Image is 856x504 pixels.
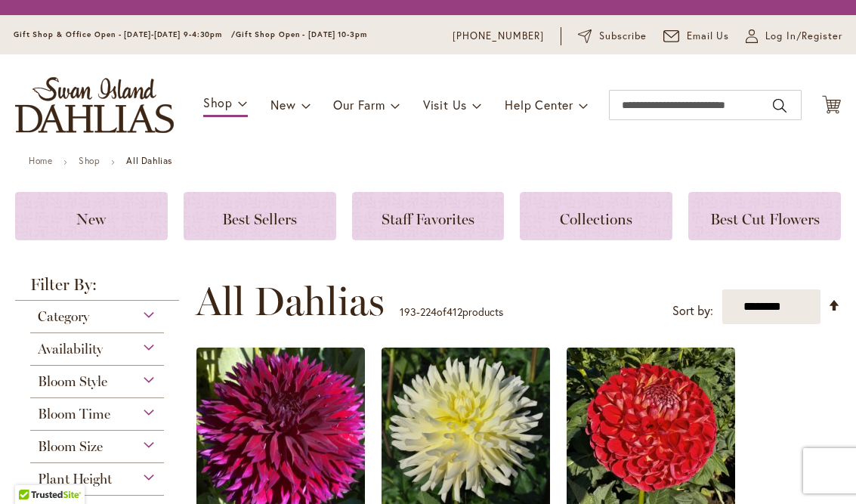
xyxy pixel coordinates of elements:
span: New [270,97,295,113]
span: 193 [400,305,416,319]
p: - of products [400,300,503,324]
span: Subscribe [599,29,647,44]
span: Help Center [505,97,573,113]
a: Log In/Register [746,29,842,44]
span: Collections [560,210,632,228]
span: Log In/Register [765,29,842,44]
span: Bloom Style [38,373,107,390]
a: Shop [79,155,100,166]
a: Best Cut Flowers [688,192,841,240]
span: New [76,210,106,228]
iframe: Launch Accessibility Center [11,450,54,493]
a: store logo [15,77,174,133]
a: Best Sellers [184,192,336,240]
span: Best Cut Flowers [710,210,820,228]
span: Email Us [687,29,730,44]
button: Search [773,94,786,118]
a: Staff Favorites [352,192,505,240]
a: New [15,192,168,240]
span: Best Sellers [222,210,297,228]
a: Subscribe [578,29,647,44]
a: Home [29,155,52,166]
a: Email Us [663,29,730,44]
span: Staff Favorites [382,210,474,228]
span: Category [38,308,89,325]
span: Our Farm [333,97,385,113]
a: [PHONE_NUMBER] [453,29,544,44]
a: Collections [520,192,672,240]
span: Plant Height [38,471,112,487]
span: Shop [203,94,233,110]
span: Visit Us [423,97,467,113]
span: Gift Shop Open - [DATE] 10-3pm [236,29,367,39]
strong: All Dahlias [126,155,172,166]
label: Sort by: [672,297,713,325]
span: 224 [420,305,437,319]
span: All Dahlias [196,279,385,324]
span: Availability [38,341,103,357]
span: Bloom Size [38,438,103,455]
span: Bloom Time [38,406,110,422]
strong: Filter By: [15,277,179,301]
span: Gift Shop & Office Open - [DATE]-[DATE] 9-4:30pm / [14,29,236,39]
span: 412 [447,305,462,319]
